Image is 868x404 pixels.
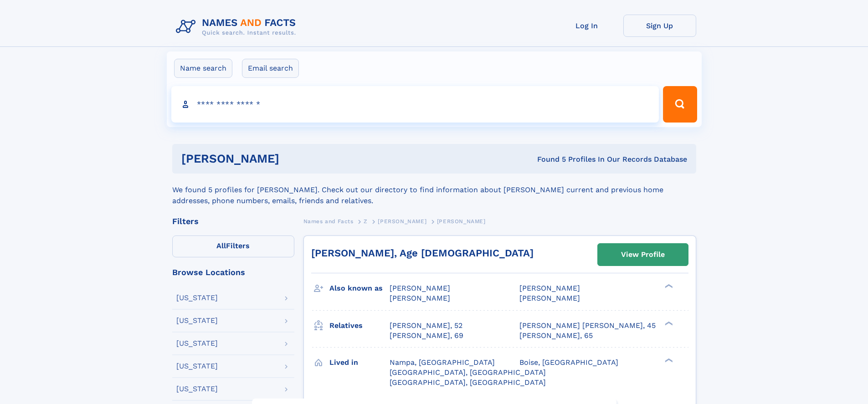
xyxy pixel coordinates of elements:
h3: Relatives [329,318,390,333]
span: [PERSON_NAME] [390,294,450,302]
div: [US_STATE] [176,385,218,393]
span: Boise, [GEOGRAPHIC_DATA] [519,358,618,367]
a: View Profile [598,244,688,266]
h1: [PERSON_NAME] [181,153,408,164]
a: [PERSON_NAME], 69 [390,331,463,341]
span: [PERSON_NAME] [519,294,580,302]
span: [PERSON_NAME] [378,218,426,225]
label: Name search [174,59,232,78]
div: ❯ [663,283,673,289]
span: [GEOGRAPHIC_DATA], [GEOGRAPHIC_DATA] [390,378,546,387]
div: Found 5 Profiles In Our Records Database [408,154,687,164]
h3: Also known as [329,281,390,296]
div: Browse Locations [172,268,294,276]
span: [PERSON_NAME] [437,218,486,225]
span: Nampa, [GEOGRAPHIC_DATA] [390,358,495,367]
a: [PERSON_NAME], 65 [519,331,593,341]
a: Names and Facts [303,215,354,227]
span: Z [364,218,368,225]
a: [PERSON_NAME], 52 [390,321,462,331]
div: We found 5 profiles for [PERSON_NAME]. Check out our directory to find information about [PERSON_... [172,174,696,206]
a: [PERSON_NAME], Age [DEMOGRAPHIC_DATA] [311,247,534,259]
div: [US_STATE] [176,294,218,302]
a: Log In [550,15,623,37]
a: Sign Up [623,15,696,37]
div: ❯ [663,357,673,363]
h3: Lived in [329,355,390,370]
span: [PERSON_NAME] [390,284,450,292]
a: [PERSON_NAME] [378,215,426,227]
label: Filters [172,235,294,257]
div: View Profile [621,244,665,265]
span: [PERSON_NAME] [519,284,580,292]
img: Logo Names and Facts [172,15,303,39]
button: Search Button [663,86,697,123]
div: [US_STATE] [176,363,218,370]
div: [US_STATE] [176,317,218,324]
a: [PERSON_NAME] [PERSON_NAME], 45 [519,321,656,331]
span: All [216,241,226,250]
label: Email search [242,59,299,78]
span: [GEOGRAPHIC_DATA], [GEOGRAPHIC_DATA] [390,368,546,377]
input: search input [171,86,659,123]
a: Z [364,215,368,227]
div: Filters [172,217,294,225]
div: [US_STATE] [176,340,218,347]
div: ❯ [663,320,673,326]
